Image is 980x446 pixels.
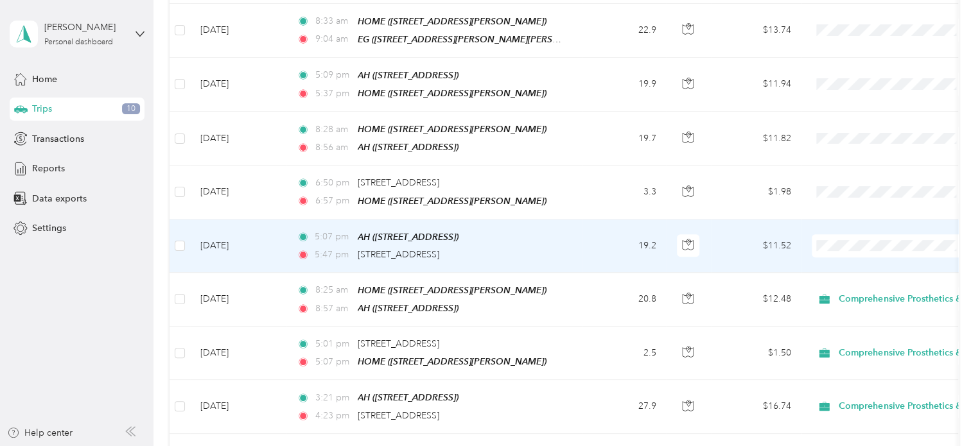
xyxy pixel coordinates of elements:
span: 5:07 pm [315,230,351,244]
span: AH ([STREET_ADDRESS]) [358,392,459,402]
td: $13.74 [712,4,801,58]
td: 3.3 [582,166,667,219]
span: Trips [32,102,52,116]
td: 27.9 [582,380,667,433]
span: [STREET_ADDRESS] [358,410,439,421]
span: 8:56 am [315,141,351,155]
span: [STREET_ADDRESS] [358,338,439,349]
span: Home [32,73,57,86]
td: $1.50 [712,327,801,380]
span: 3:21 pm [315,391,351,405]
td: [DATE] [190,58,286,112]
span: AH ([STREET_ADDRESS]) [358,232,459,242]
td: 19.2 [582,219,667,273]
span: HOME ([STREET_ADDRESS][PERSON_NAME]) [358,124,547,134]
td: 19.9 [582,58,667,112]
td: $16.74 [712,380,801,433]
td: [DATE] [190,327,286,380]
td: $11.82 [712,112,801,166]
td: $11.52 [712,219,801,273]
span: 4:23 pm [315,409,351,423]
td: [DATE] [190,4,286,58]
td: [DATE] [190,166,286,219]
span: HOME ([STREET_ADDRESS][PERSON_NAME]) [358,285,547,295]
span: HOME ([STREET_ADDRESS][PERSON_NAME]) [358,16,547,26]
span: 8:57 am [315,302,351,316]
td: [DATE] [190,112,286,166]
span: 5:37 pm [315,87,351,101]
span: 5:01 pm [315,337,351,351]
span: Transactions [32,132,84,146]
td: $1.98 [712,166,801,219]
td: [DATE] [190,380,286,433]
span: EG ([STREET_ADDRESS][PERSON_NAME][PERSON_NAME]) [358,34,603,45]
td: $12.48 [712,273,801,327]
span: [STREET_ADDRESS] [358,249,439,260]
td: 19.7 [582,112,667,166]
span: 6:50 pm [315,176,351,190]
span: AH ([STREET_ADDRESS]) [358,142,459,152]
span: 8:25 am [315,283,351,297]
span: 6:57 pm [315,194,351,208]
span: AH ([STREET_ADDRESS]) [358,303,459,313]
span: 9:04 am [315,32,351,46]
span: 5:09 pm [315,68,351,82]
td: $11.94 [712,58,801,112]
span: 8:33 am [315,14,351,28]
td: [DATE] [190,219,286,273]
iframe: Everlance-gr Chat Button Frame [908,374,980,446]
span: 5:47 pm [315,248,351,262]
div: [PERSON_NAME] [44,21,125,34]
div: Personal dashboard [44,39,113,46]
span: Data exports [32,192,87,205]
button: Help center [7,426,73,440]
span: 5:07 pm [315,355,351,369]
span: 10 [122,103,140,115]
td: [DATE] [190,273,286,327]
td: 2.5 [582,327,667,380]
td: 20.8 [582,273,667,327]
span: HOME ([STREET_ADDRESS][PERSON_NAME]) [358,196,547,206]
td: 22.9 [582,4,667,58]
span: HOME ([STREET_ADDRESS][PERSON_NAME]) [358,356,547,366]
span: Settings [32,221,66,235]
span: HOME ([STREET_ADDRESS][PERSON_NAME]) [358,88,547,98]
span: Reports [32,162,65,175]
span: [STREET_ADDRESS] [358,177,439,188]
span: 8:28 am [315,123,351,137]
span: AH ([STREET_ADDRESS]) [358,70,459,80]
